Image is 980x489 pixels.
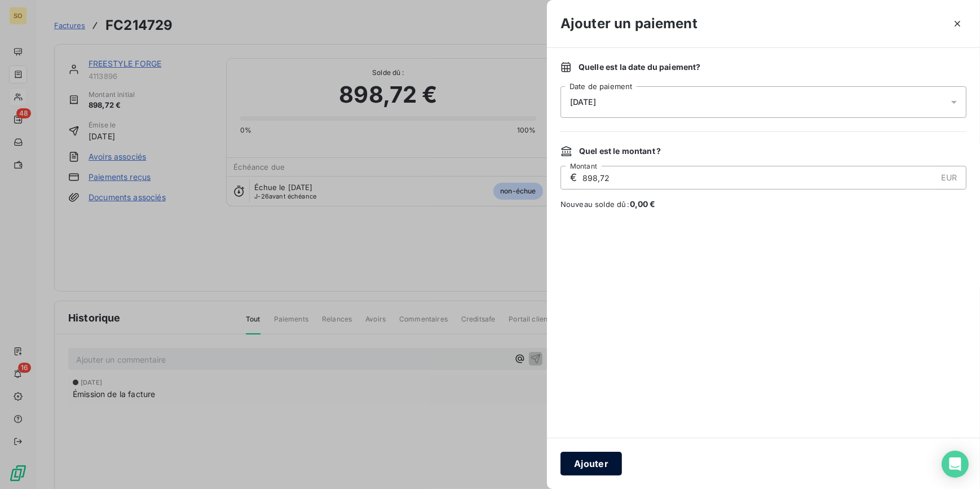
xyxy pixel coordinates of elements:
span: 0,00 € [630,199,656,209]
span: Nouveau solde dû : [560,199,966,210]
span: [DATE] [570,98,596,107]
span: Quelle est la date du paiement ? [579,61,701,73]
h3: Ajouter un paiement [560,14,698,34]
button: Ajouter [560,452,622,475]
div: Open Intercom Messenger [942,451,969,478]
span: Quel est le montant ? [579,146,661,157]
